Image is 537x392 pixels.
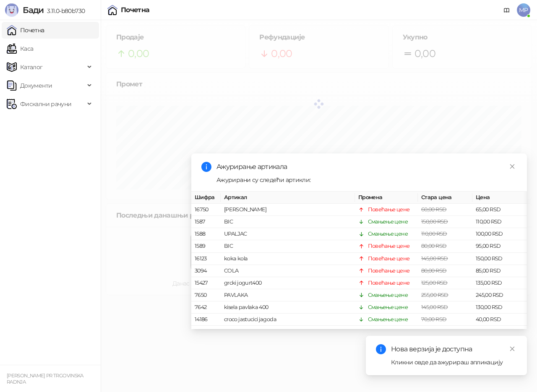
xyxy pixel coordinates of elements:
td: SILJA [221,326,355,338]
span: Бади [23,5,44,15]
th: Стара цена [418,192,472,204]
td: 110,00 RSD [472,216,527,228]
span: 145,00 RSD [421,255,448,262]
div: Смањење цене [368,315,408,324]
td: 40,00 RSD [472,314,527,326]
td: croco jastucici jagoda [221,314,355,326]
div: Повећање цене [368,205,410,214]
span: 70,00 RSD [421,316,446,322]
a: Документација [500,3,514,17]
div: Кликни овде да ажурираш апликацију [391,358,517,367]
span: 110,00 RSD [421,231,447,237]
td: 1588 [191,228,221,240]
td: 26 [191,326,221,338]
span: close [509,164,515,169]
div: Смањење цене [368,327,408,336]
td: 85,00 RSD [472,265,527,277]
td: UPALJAC [221,228,355,240]
a: Close [508,162,517,171]
div: Смањење цене [368,218,408,226]
span: 145,00 RSD [421,304,448,310]
a: Каса [7,40,33,57]
td: 1589 [191,240,221,252]
span: 260,00 RSD [421,328,449,335]
span: Фискални рачуни [20,96,71,112]
span: Документи [20,77,52,94]
a: Close [508,344,517,353]
span: info-circle [201,162,211,172]
td: BIC [221,216,355,228]
td: koka kola [221,253,355,265]
td: [PERSON_NAME] [221,204,355,216]
span: 255,00 RSD [421,292,448,298]
td: 16123 [191,253,221,265]
td: 190,00 RSD [472,326,527,338]
a: Почетна [7,22,44,39]
div: Повећање цене [368,242,410,250]
td: 16750 [191,204,221,216]
small: [PERSON_NAME] PR TRGOVINSKA RADNJA [7,373,83,385]
th: Промена [355,192,418,204]
span: 150,00 RSD [421,218,448,225]
td: 7650 [191,289,221,301]
th: Шифра [191,192,221,204]
td: COLA [221,265,355,277]
td: BIC [221,240,355,252]
div: Смањење цене [368,291,408,299]
span: 80,00 RSD [421,267,446,274]
div: Повећање цене [368,267,410,275]
td: kisela pavlaka 400 [221,301,355,314]
div: Повећање цене [368,254,410,263]
span: 60,00 RSD [421,206,446,213]
span: 125,00 RSD [421,280,448,286]
td: 130,00 RSD [472,301,527,314]
td: 14186 [191,314,221,326]
div: Повећање цене [368,279,410,287]
td: 150,00 RSD [472,253,527,265]
td: 65,00 RSD [472,204,527,216]
td: 3094 [191,265,221,277]
th: Цена [472,192,527,204]
span: close [509,346,515,352]
td: 135,00 RSD [472,277,527,289]
span: info-circle [376,344,386,354]
span: 3.11.0-b80b730 [44,7,85,15]
th: Артикал [221,192,355,204]
td: grcki jogurt400 [221,277,355,289]
img: Logo [5,3,18,17]
td: PAVLAKA [221,289,355,301]
td: 1587 [191,216,221,228]
div: Нова верзија је доступна [391,344,517,354]
td: 7642 [191,301,221,314]
span: 80,00 RSD [421,243,446,249]
span: MP [517,3,530,17]
td: 245,00 RSD [472,289,527,301]
td: 95,00 RSD [472,240,527,252]
span: Каталог [20,59,43,75]
div: Смањење цене [368,303,408,312]
div: Ажурирани су следећи артикли: [216,175,517,184]
td: 100,00 RSD [472,228,527,240]
td: 15427 [191,277,221,289]
div: Ажурирање артикала [216,162,517,172]
div: Смањење цене [368,230,408,238]
div: Почетна [121,7,150,13]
